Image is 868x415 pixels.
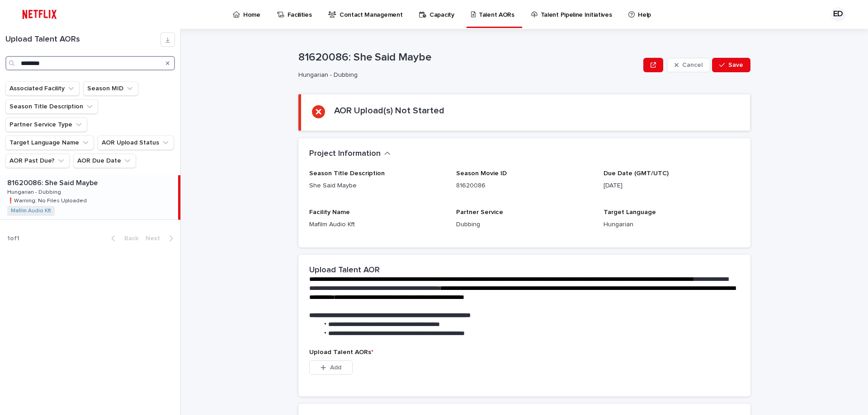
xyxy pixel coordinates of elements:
span: Season Movie ID [456,170,507,177]
button: AOR Due Date [73,154,136,168]
span: Due Date (GMT/UTC) [604,170,669,177]
span: Next [146,235,165,242]
button: Add [309,360,353,375]
button: Associated Facility [5,81,80,96]
button: Project Information [309,149,391,159]
span: Season Title Description [309,170,385,177]
button: AOR Past Due? [5,154,70,168]
h2: Upload Talent AOR [309,266,380,275]
h2: AOR Upload(s) Not Started [334,105,444,116]
p: She Said Maybe [309,181,445,191]
button: Season Title Description [5,99,98,114]
span: Target Language [604,209,656,215]
p: Hungarian - Dubbing [7,187,63,196]
p: 81620086 [456,181,592,191]
span: Cancel [682,62,703,68]
p: Hungarian [604,220,740,229]
img: ifQbXi3ZQGMSEF7WDB7W [18,5,61,23]
p: Mafilm Audio Kft [309,220,445,229]
span: Upload Talent AORs [309,349,373,355]
button: Back [104,234,142,242]
button: AOR Upload Status [98,135,174,150]
p: Hungarian - Dubbing [298,71,636,79]
h1: Upload Talent AORs [5,35,160,45]
span: Add [330,364,341,371]
p: [DATE] [604,181,740,191]
button: Season MID [83,81,138,96]
span: Partner Service [456,209,503,215]
button: Save [712,58,750,72]
button: Target Language Name [5,135,94,150]
span: Back [119,235,138,242]
a: Mafilm Audio Kft [11,208,51,214]
button: Partner Service Type [5,117,87,132]
button: Next [142,234,180,242]
p: 81620086: She Said Maybe [7,177,99,187]
span: Facility Name [309,209,350,215]
p: Dubbing [456,220,592,229]
div: ED [831,7,845,22]
p: ❗️Warning: No Files Uploaded [7,196,89,204]
button: Cancel [667,58,710,72]
p: 81620086: She Said Maybe [298,51,640,64]
span: Save [728,62,743,68]
h2: Project Information [309,149,381,159]
input: Search [5,56,175,70]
